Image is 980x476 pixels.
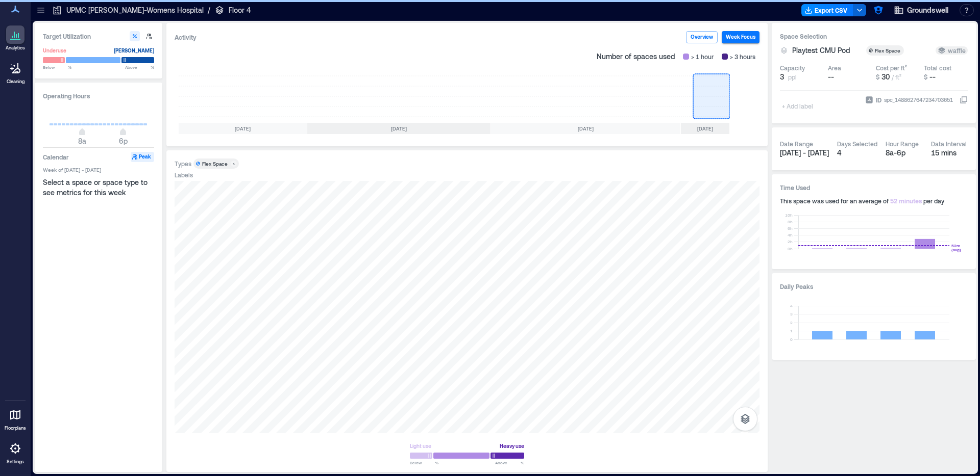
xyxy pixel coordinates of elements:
[208,5,210,15] p: /
[593,47,759,66] div: Number of spaces used
[876,73,879,81] span: $
[175,32,197,42] div: Activity
[3,436,28,468] a: Settings
[876,64,907,72] div: Cost per ft²
[229,5,251,15] p: Floor 4
[837,140,877,148] div: Days Selected
[780,197,968,205] div: This space was used for an average of per day
[43,31,154,41] h3: Target Utilization
[780,182,968,193] h3: Time Used
[43,91,154,101] h3: Operating Hours
[886,148,923,158] div: 8a - 6p
[202,160,228,167] div: Flex Space
[175,171,193,179] div: Labels
[780,99,817,113] span: + Add label
[43,152,69,162] h3: Calendar
[801,4,853,16] button: Export CSV
[883,95,954,105] div: spc_1488627647234703651
[686,31,718,43] button: Overview
[43,64,71,70] span: Below %
[875,47,902,54] div: Flex Space
[131,152,154,162] button: Peak
[780,72,824,82] button: 3 ppl
[788,232,793,237] tspan: 4h
[691,51,714,62] span: > 1 hour
[892,73,901,81] span: / ft²
[790,328,793,333] tspan: 1
[114,45,154,56] div: [PERSON_NAME]
[931,148,968,158] div: 15 mins
[788,226,793,231] tspan: 6h
[780,140,813,148] div: Date Range
[780,31,968,41] h3: Space Selection
[924,73,927,81] span: $
[307,123,491,134] div: [DATE]
[792,45,850,56] span: Playtest CMU Pod
[125,64,154,70] span: Above %
[175,160,191,168] div: Types
[960,96,968,104] button: IDspc_1488627647234703651
[788,73,797,81] span: ppl
[790,311,793,316] tspan: 3
[495,460,524,466] span: Above %
[881,72,890,81] span: 30
[890,197,922,204] span: 52 minutes
[231,161,237,167] div: 1
[938,46,966,55] div: waffle
[5,425,26,431] p: Floorplans
[790,320,793,325] tspan: 2
[780,64,805,72] div: Capacity
[907,5,948,15] span: Groundswell
[2,403,29,434] a: Floorplans
[179,123,307,134] div: [DATE]
[681,123,729,134] div: [DATE]
[929,72,936,81] span: --
[931,140,967,148] div: Data Interval
[722,31,759,43] button: Week Focus
[891,2,951,18] button: Groundswell
[788,239,793,244] tspan: 2h
[876,95,881,105] span: ID
[790,303,793,308] tspan: 4
[500,441,524,451] div: Heavy use
[837,148,877,158] div: 4
[43,177,155,198] div: Select a space or space type to see metrics for this week
[43,45,66,56] div: Underuse
[780,281,968,292] h3: Daily Peaks
[491,123,680,134] div: [DATE]
[43,166,154,173] span: Week of [DATE] - [DATE]
[886,140,919,148] div: Hour Range
[924,64,951,72] div: Total cost
[7,459,24,465] p: Settings
[78,137,86,145] span: 8a
[788,246,793,251] tspan: 0h
[785,213,793,218] tspan: 10h
[780,148,829,157] span: [DATE] - [DATE]
[790,337,793,342] tspan: 0
[7,78,24,85] p: Cleaning
[828,72,834,81] span: --
[788,219,793,224] tspan: 8h
[792,45,862,56] button: Playtest CMU Pod
[410,460,438,466] span: Below %
[410,441,431,451] div: Light use
[730,51,755,62] span: > 3 hours
[866,45,916,56] button: Flex Space
[6,45,25,51] p: Analytics
[3,22,28,54] a: Analytics
[3,56,28,88] a: Cleaning
[780,72,784,82] span: 3
[828,64,841,72] div: Area
[66,5,204,15] p: UPMC [PERSON_NAME]-Womens Hospital
[119,137,128,145] span: 6p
